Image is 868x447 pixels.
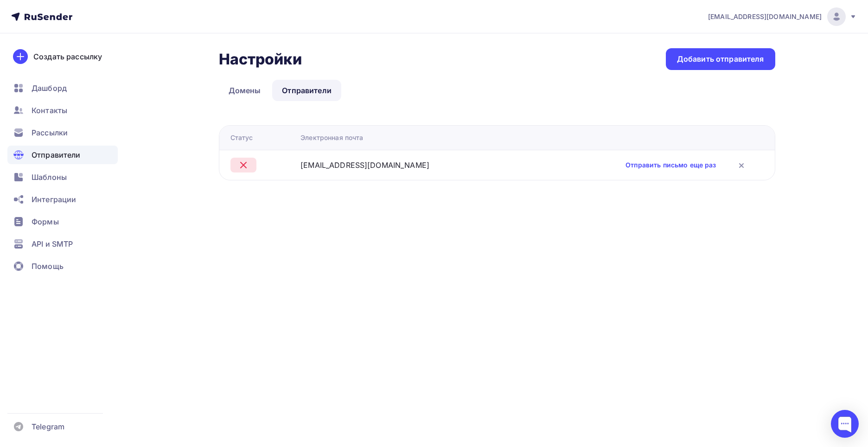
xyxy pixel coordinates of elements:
a: Рассылки [7,123,118,142]
div: [EMAIL_ADDRESS][DOMAIN_NAME] [300,160,429,171]
span: Рассылки [32,127,68,138]
a: [EMAIL_ADDRESS][DOMAIN_NAME] [708,7,857,26]
span: Telegram [32,421,64,432]
div: Электронная почта [300,133,363,142]
a: Отправители [272,80,341,101]
div: Статус [230,133,253,142]
div: Создать рассылку [33,51,102,62]
a: Отправители [7,146,118,164]
a: Отправить письмо еще раз [625,160,716,170]
span: Формы [32,216,59,227]
span: Отправители [32,149,81,160]
span: [EMAIL_ADDRESS][DOMAIN_NAME] [708,12,822,21]
a: Формы [7,212,118,231]
h2: Настройки [219,50,302,69]
span: Шаблоны [32,172,67,183]
span: Интеграции [32,194,76,205]
span: Помощь [32,261,64,272]
span: Контакты [32,105,67,116]
a: Домены [219,80,271,101]
div: Добавить отправителя [677,54,764,64]
span: Дашборд [32,83,67,94]
span: API и SMTP [32,238,73,249]
a: Шаблоны [7,168,118,186]
a: Дашборд [7,79,118,97]
a: Контакты [7,101,118,120]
